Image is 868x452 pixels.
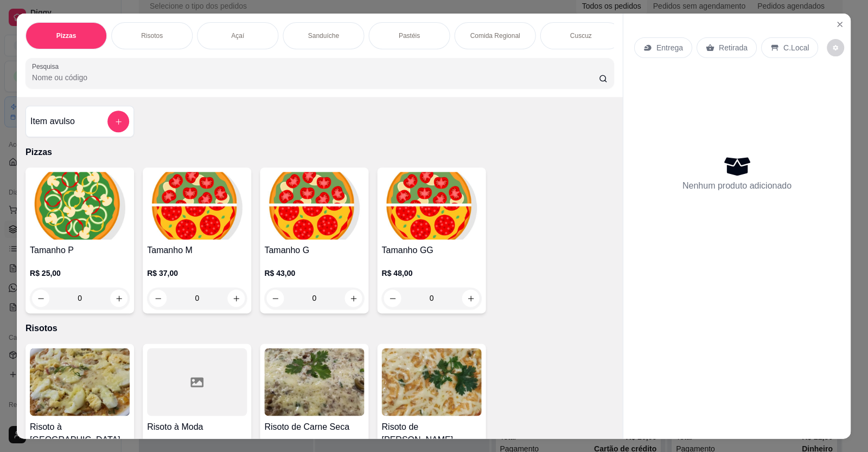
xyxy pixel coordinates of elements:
h4: Tamanho P [30,244,130,257]
p: C.Local [783,42,809,53]
p: Sanduíche [308,31,339,40]
p: R$ 37,00 [148,268,247,279]
img: product-image [382,348,482,416]
img: product-image [265,348,365,416]
h4: Risoto de Carne Seca [265,420,365,433]
p: Retirada [719,42,748,53]
p: Comida Regional [470,31,520,40]
input: Pesquisa [32,72,599,83]
h4: Item avulso [30,115,75,128]
img: product-image [382,172,482,240]
p: Risotos [142,31,163,40]
button: add-separate-item [108,111,130,132]
h4: Risoto à [GEOGRAPHIC_DATA] [30,420,130,446]
img: product-image [265,172,365,240]
h4: Risoto de [PERSON_NAME] [382,420,482,446]
p: R$ 48,00 [382,268,482,279]
p: Cuscuz [570,31,592,40]
button: decrease-product-quantity [827,39,845,56]
p: Pizzas [25,146,614,159]
h4: Tamanho GG [382,244,482,257]
p: Açaí [232,31,245,40]
p: R$ 43,00 [265,268,365,279]
img: product-image [30,348,130,416]
h4: Tamanho G [265,244,365,257]
img: product-image [30,172,130,240]
img: product-image [148,172,247,240]
p: Pastéis [399,31,420,40]
button: Close [832,16,849,33]
p: R$ 25,00 [30,268,130,279]
label: Pesquisa [32,62,62,71]
h4: Tamanho M [148,244,247,257]
p: Nenhum produto adicionado [682,179,792,192]
p: Entrega [656,42,683,53]
p: Pizzas [56,31,76,40]
p: Risotos [25,322,614,335]
h4: Risoto à Moda [148,420,247,433]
